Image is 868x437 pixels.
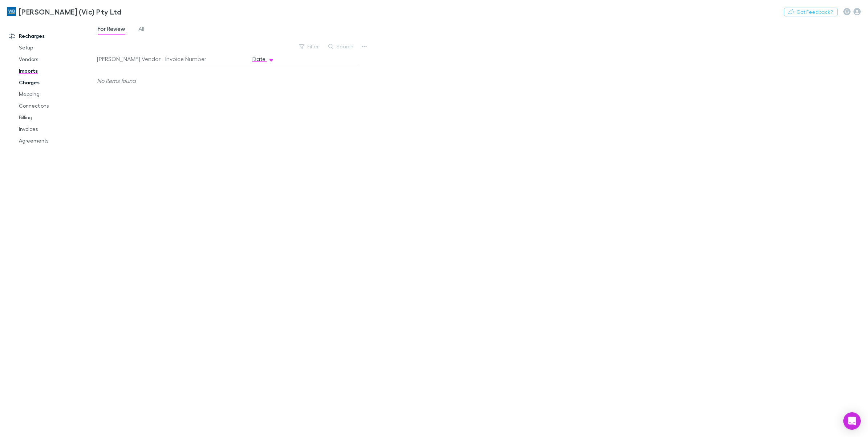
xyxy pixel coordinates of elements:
a: Invoices [12,123,102,135]
a: [PERSON_NAME] (Vic) Pty Ltd [3,3,126,20]
a: Recharges [1,30,102,42]
a: Setup [12,42,102,53]
a: Charges [12,77,102,88]
h3: [PERSON_NAME] (Vic) Pty Ltd [19,7,121,16]
a: Mapping [12,88,102,100]
a: Vendors [12,53,102,65]
button: [PERSON_NAME] Vendor [97,52,169,66]
button: Search [325,42,358,51]
button: Invoice Number [165,52,215,66]
a: Connections [12,100,102,112]
button: Got Feedback? [784,8,837,16]
span: For Review [98,25,125,35]
span: All [138,25,144,35]
a: Billing [12,112,102,123]
a: Imports [12,65,102,77]
div: Open Intercom Messenger [843,412,861,430]
button: Filter [296,42,323,51]
div: No items found [97,66,353,95]
a: Agreements [12,135,102,147]
img: William Buck (Vic) Pty Ltd's Logo [7,7,16,16]
button: Date [252,52,274,66]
